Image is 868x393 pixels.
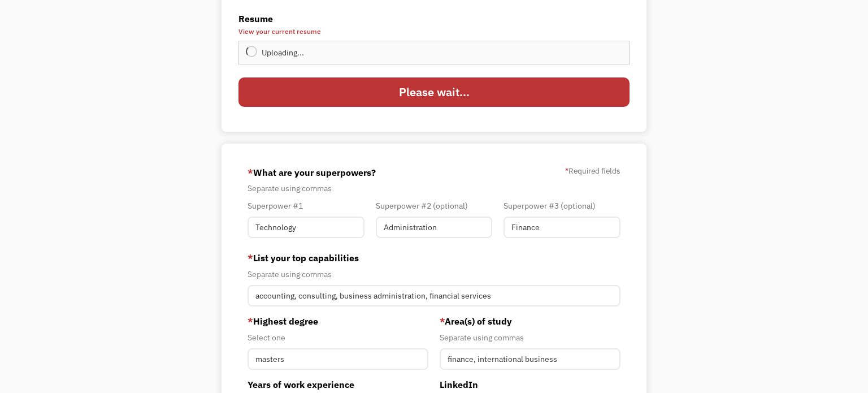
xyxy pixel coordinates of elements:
label: LinkedIn [440,378,620,391]
label: Years of work experience [248,378,428,391]
a: View your current resume [238,28,630,35]
div: Select one [248,331,428,344]
label: Highest degree [248,314,428,328]
div: Separate using commas [248,267,620,281]
input: Anthropology, Education [440,348,620,370]
label: Area(s) of study [440,314,620,328]
label: What are your superpowers? [248,163,376,182]
div: Separate using commas [248,182,620,195]
div: Superpower #1 [248,199,364,213]
input: Videography, photography, accounting [248,285,620,306]
input: Please wait... [238,77,630,107]
form: Member-Update-Form-Resume [238,12,630,115]
input: Masters [248,348,428,370]
div: Superpower #2 (optional) [376,199,493,213]
label: Required fields [565,164,620,178]
label: Resume [238,12,630,25]
div: Uploading... [262,46,304,59]
label: List your top capabilities [248,251,620,265]
div: Separate using commas [440,331,620,344]
div: Superpower #3 (optional) [504,199,620,213]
